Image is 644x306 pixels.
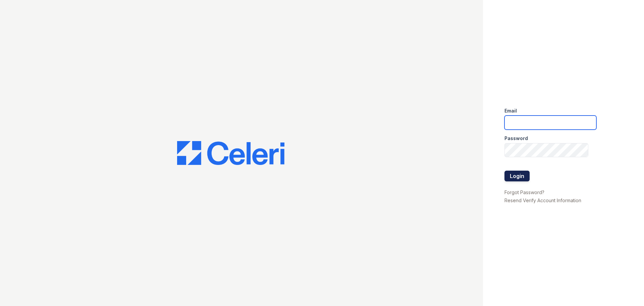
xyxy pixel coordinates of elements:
[504,189,544,195] a: Forgot Password?
[504,198,581,203] a: Resend Verify Account Information
[504,171,530,181] button: Login
[504,107,517,114] label: Email
[177,141,284,165] img: CE_Logo_Blue-a8612792a0a2168367f1c8372b55b34899dd931a85d93a1a3d3e32e68fde9ad4.png
[504,135,528,142] label: Password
